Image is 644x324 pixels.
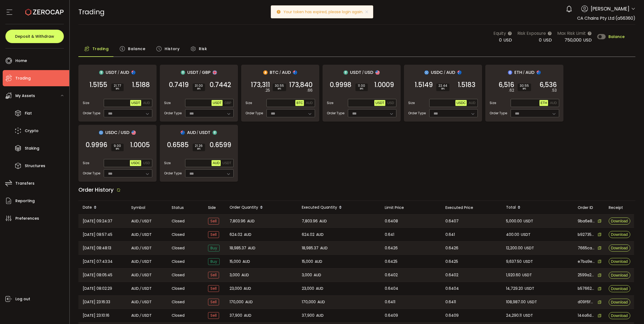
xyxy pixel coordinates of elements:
[408,101,415,105] span: Size
[230,218,245,224] span: 7,803.96
[305,100,314,106] button: AUD
[557,30,586,37] span: Max Risk Limit
[230,272,240,278] span: 3,000
[78,203,127,212] div: Date
[527,299,537,305] span: USDT
[523,258,533,265] span: USDT
[490,101,496,105] span: Size
[92,43,109,54] span: Trading
[195,87,203,91] i: BPS
[445,312,459,319] span: 0.6409
[195,147,203,151] i: BPS
[244,232,251,238] span: AUD
[15,35,54,38] span: Deposit & Withdraw
[522,272,532,278] span: USDT
[142,100,151,106] button: AUD
[524,245,534,251] span: USDT
[458,82,475,88] span: 1.5183
[578,272,595,278] span: 2599a2f9-d739-4166-9349-f3a110e7aa98
[539,37,542,43] span: 0
[140,232,141,238] em: /
[140,299,141,305] em: /
[498,82,514,88] span: 6,516
[302,285,314,292] span: 23,000
[230,258,241,265] span: 15,000
[131,101,140,105] span: USDT
[293,70,297,75] img: aud_portfolio.svg
[131,161,140,165] span: USDC
[113,147,122,151] i: BPS
[385,285,398,292] span: 0.6404
[385,272,398,278] span: 0.6402
[164,101,171,105] span: Size
[241,272,249,278] span: AUD
[385,218,398,224] span: 0.6408
[296,101,303,105] span: BTC
[319,218,327,224] span: AUD
[506,272,521,278] span: 1,920.60
[224,101,231,105] span: GBP
[131,285,139,292] span: AUD
[490,111,507,116] span: Order Type
[415,82,433,88] span: 1.5149
[549,100,558,106] button: AUD
[524,218,533,224] span: USDT
[83,218,112,224] span: [DATE] 09:24:37
[181,130,185,135] img: aud_portfolio.svg
[316,232,324,238] span: AUD
[195,84,203,87] span: 31.00
[315,258,322,265] span: AUD
[375,70,380,75] img: usd_portfolio.svg
[387,101,394,105] span: USD
[83,285,112,292] span: [DATE] 08:02:29
[543,37,552,43] span: USD
[83,245,111,251] span: [DATE] 08:48:13
[431,69,443,76] span: USDC
[578,259,595,264] span: e7ba9ec1-e47a-4a7e-b5f7-1174bd070550
[230,312,242,319] span: 37,900
[314,272,321,278] span: AUD
[503,37,512,43] span: USD
[275,84,284,87] span: 30.55
[385,312,398,319] span: 0.6409
[120,69,129,76] span: AUD
[455,100,467,106] button: USDC
[172,299,185,305] span: Closed
[25,127,39,135] span: Crypto
[469,101,475,105] span: AUD
[131,312,139,319] span: AUD
[25,144,39,152] span: Staking
[99,70,103,75] img: usdt_portfolio.svg
[142,245,152,251] span: USDT
[131,70,136,75] img: aud_portfolio.svg
[78,186,114,194] span: Order History
[15,215,39,222] span: Preferences
[468,100,476,106] button: AUD
[506,232,519,238] span: 400.00
[127,205,167,211] div: Symbol
[578,218,595,224] span: 9ba6e898-b757-436a-9a75-0c757ee03a1f
[302,232,314,238] span: 624.02
[140,272,141,278] em: /
[456,101,466,105] span: USDC
[142,299,152,305] span: USDT
[187,129,196,136] span: AUD
[520,84,529,87] span: 30.55
[83,258,113,265] span: [DATE] 07:43:34
[578,313,595,318] span: 144a6d39-3ffb-43bc-8a9d-e5a66529c998
[204,205,225,211] div: Side
[197,130,198,135] em: /
[609,218,630,225] button: Download
[142,218,152,224] span: USDT
[213,70,217,75] img: gbp_portfolio.svg
[199,43,207,54] span: Risk
[164,171,182,176] span: Order Type
[131,272,139,278] span: AUD
[302,272,312,278] span: 3,000
[212,160,220,166] button: AUD
[499,37,502,43] span: 0
[25,162,45,170] span: Structures
[140,218,141,224] em: /
[502,203,573,212] div: Total
[380,205,441,211] div: Limit Price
